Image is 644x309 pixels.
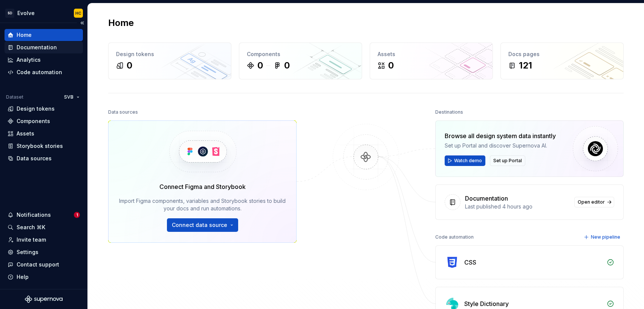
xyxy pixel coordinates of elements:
[435,107,463,117] div: Destinations
[370,43,493,79] a: Assets0
[574,197,614,207] a: Open editor
[5,103,83,115] a: Design tokens
[465,194,508,203] div: Documentation
[465,203,570,210] div: Last published 4 hours ago
[74,212,80,218] span: 1
[257,59,263,72] div: 0
[464,299,509,308] div: Style Dictionary
[5,41,83,53] a: Documentation
[127,59,132,72] div: 0
[5,152,83,164] a: Data sources
[17,236,46,244] div: Invite team
[5,9,14,18] div: SD
[25,295,63,303] svg: Supernova Logo
[17,261,59,268] div: Contact support
[17,105,55,113] div: Design tokens
[5,29,83,41] a: Home
[17,130,34,137] div: Assets
[64,94,73,100] span: SVB
[519,59,532,72] div: 121
[172,221,227,229] span: Connect data source
[17,142,63,150] div: Storybook stories
[5,259,83,271] button: Contact support
[167,218,238,232] button: Connect data source
[284,59,290,72] div: 0
[116,50,223,58] div: Design tokens
[2,5,86,21] button: SDEvolveHC
[5,115,83,127] a: Components
[435,232,474,242] div: Code automation
[378,50,485,58] div: Assets
[388,59,394,72] div: 0
[591,234,620,240] span: New pipeline
[17,56,41,64] div: Analytics
[500,43,624,79] a: Docs pages121
[108,43,231,79] a: Design tokens0
[5,246,83,258] a: Settings
[454,158,482,164] span: Watch demo
[17,224,45,231] div: Search ⌘K
[464,258,476,267] div: CSS
[108,17,134,29] h2: Home
[5,234,83,246] a: Invite team
[5,221,83,233] button: Search ⌘K
[119,197,286,212] div: Import Figma components, variables and Storybook stories to build your docs and run automations.
[508,50,616,58] div: Docs pages
[5,209,83,221] button: Notifications1
[17,155,52,162] div: Data sources
[490,155,525,166] button: Set up Portal
[17,44,57,51] div: Documentation
[445,142,556,149] div: Set up Portal and discover Supernova AI.
[108,107,138,117] div: Data sources
[17,68,62,76] div: Code automation
[5,128,83,140] a: Assets
[17,117,50,125] div: Components
[17,248,38,256] div: Settings
[17,9,35,17] div: Evolve
[17,31,32,39] div: Home
[493,158,522,164] span: Set up Portal
[5,271,83,283] button: Help
[77,18,87,28] button: Collapse sidebar
[17,211,51,219] div: Notifications
[159,182,246,191] div: Connect Figma and Storybook
[17,273,29,281] div: Help
[578,199,605,205] span: Open editor
[247,50,354,58] div: Components
[5,66,83,78] a: Code automation
[61,92,83,102] button: SVB
[445,155,485,166] button: Watch demo
[445,131,556,140] div: Browse all design system data instantly
[581,232,624,242] button: New pipeline
[6,94,23,100] div: Dataset
[75,10,81,16] div: HC
[239,43,362,79] a: Components00
[5,140,83,152] a: Storybook stories
[5,54,83,66] a: Analytics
